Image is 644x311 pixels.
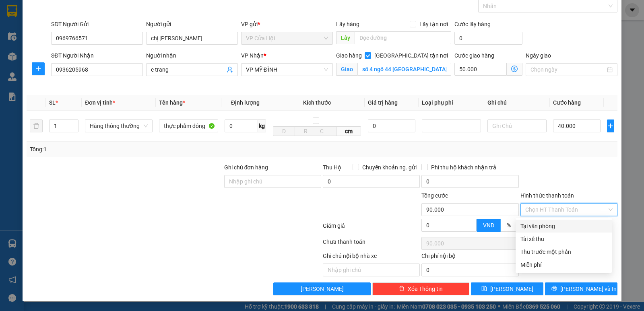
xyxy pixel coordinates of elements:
[487,119,547,132] input: Ghi Chú
[303,99,331,106] span: Kích thước
[30,119,43,132] button: delete
[553,99,581,106] span: Cước hàng
[484,95,550,111] th: Ghi chú
[295,126,317,136] input: R
[357,63,452,76] input: Giao tận nơi
[317,126,337,136] input: C
[246,32,328,44] span: VP Cửa Hội
[273,126,295,136] input: D
[258,119,266,132] span: kg
[32,66,44,72] span: plus
[359,163,420,172] span: Chuyển khoản ng. gửi
[323,264,420,276] input: Nhập ghi chú
[408,284,443,293] span: Xóa Thông tin
[336,31,355,44] span: Lấy
[231,99,260,106] span: Định lượng
[246,64,328,76] span: VP MỸ ĐÌNH
[323,164,341,171] span: Thu Hộ
[454,63,507,76] input: Cước giao hàng
[551,286,557,292] span: printer
[227,66,233,73] span: user-add
[90,120,148,132] span: Hàng thông thường
[372,282,469,295] button: deleteXóa Thông tin
[526,52,551,59] label: Ngày giao
[520,222,607,231] div: Tại văn phòng
[428,163,500,172] span: Phí thu hộ khách nhận trả
[355,31,452,44] input: Dọc đường
[159,99,185,106] span: Tên hàng
[454,21,491,27] label: Cước lấy hàng
[421,192,448,199] span: Tổng cước
[336,21,359,27] span: Lấy hàng
[336,63,357,76] span: Giao
[49,99,56,106] span: SL
[32,62,45,75] button: plus
[530,65,605,74] input: Ngày giao
[241,20,333,29] div: VP gửi
[507,222,511,229] span: %
[159,119,218,132] input: VD: Bàn, Ghế
[560,284,617,293] span: [PERSON_NAME] và In
[416,20,451,29] span: Lấy tận nơi
[607,119,614,132] button: plus
[545,282,617,295] button: printer[PERSON_NAME] và In
[146,20,238,29] div: Người gửi
[454,32,522,45] input: Cước lấy hàng
[336,52,362,59] span: Giao hàng
[273,282,370,295] button: [PERSON_NAME]
[85,99,115,106] span: Đơn vị tính
[301,284,344,293] span: [PERSON_NAME]
[336,126,361,136] span: cm
[520,260,607,269] div: Miễn phí
[520,235,607,243] div: Tài xế thu
[30,145,249,154] div: Tổng: 1
[490,284,533,293] span: [PERSON_NAME]
[607,123,614,129] span: plus
[421,251,518,264] div: Chi phí nội bộ
[520,247,607,256] div: Thu trước một phần
[471,282,543,295] button: save[PERSON_NAME]
[51,20,143,29] div: SĐT Người Gửi
[368,119,415,132] input: 0
[419,95,484,111] th: Loại phụ phí
[520,192,574,199] label: Hình thức thanh toán
[454,52,494,59] label: Cước giao hàng
[224,164,268,171] label: Ghi chú đơn hàng
[511,66,518,72] span: dollar-circle
[368,99,398,106] span: Giá trị hàng
[146,51,238,60] div: Người nhận
[323,251,420,264] div: Ghi chú nội bộ nhà xe
[241,52,264,59] span: VP Nhận
[371,51,451,60] span: [GEOGRAPHIC_DATA] tận nơi
[322,237,421,251] div: Chưa thanh toán
[224,175,321,188] input: Ghi chú đơn hàng
[483,222,494,229] span: VND
[322,221,421,235] div: Giảm giá
[51,51,143,60] div: SĐT Người Nhận
[481,286,487,292] span: save
[399,286,405,292] span: delete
